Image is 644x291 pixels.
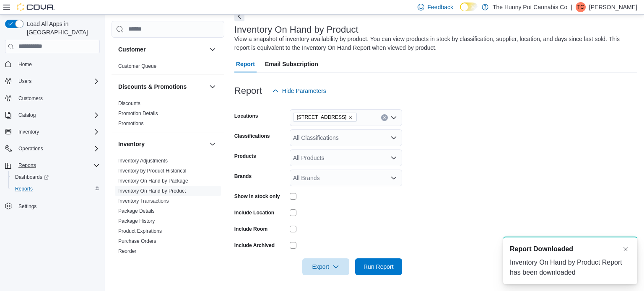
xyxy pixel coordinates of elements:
span: Reports [15,185,33,192]
span: Run Report [364,263,394,271]
button: Clear input [381,114,388,121]
span: Inventory Transactions [118,198,169,204]
h3: Customer [118,45,145,54]
span: Report [236,56,255,72]
span: Home [15,59,100,70]
button: Settings [2,200,103,212]
a: Inventory Adjustments [118,158,168,164]
p: The Hunny Pot Cannabis Co [493,2,567,12]
button: Dismiss toast [621,244,631,254]
h3: Report [234,86,262,96]
button: Users [15,76,35,86]
button: Run Report [355,258,402,275]
a: Home [15,59,35,70]
label: Include Location [234,209,274,216]
span: Dark Mode [460,11,460,12]
span: Inventory On Hand by Package [118,178,188,184]
label: Brands [234,173,252,180]
div: Discounts & Promotions [112,98,224,132]
button: Discounts & Promotions [208,82,218,92]
button: Operations [2,143,103,155]
button: Export [302,258,349,275]
span: Users [15,76,100,86]
a: Inventory On Hand by Product [118,188,186,194]
span: Home [18,61,32,68]
span: Reports [18,162,36,169]
span: Promotions [118,120,144,127]
label: Include Room [234,226,267,232]
span: Export [307,258,344,275]
div: Inventory [112,156,224,270]
button: Customer [208,44,218,54]
span: Dashboards [12,172,100,182]
a: Product Expirations [118,228,162,234]
span: Dashboards [15,174,49,180]
span: Inventory On Hand by Product [118,188,186,194]
a: Reorder [118,248,136,254]
div: Tabatha Cruickshank [576,2,586,12]
a: Customers [15,93,46,103]
span: Feedback [428,3,453,11]
button: Catalog [2,109,103,121]
button: Catalog [15,110,39,120]
button: Reports [15,160,39,170]
label: Include Archived [234,242,275,249]
a: Dashboards [12,172,52,182]
span: Customers [18,95,43,102]
a: Promotion Details [118,111,158,116]
button: Users [2,75,103,87]
a: Inventory by Product Historical [118,168,187,174]
label: Classifications [234,133,270,139]
div: Notification [510,244,631,254]
span: Load All Apps in [GEOGRAPHIC_DATA] [23,20,100,36]
div: Customer [112,61,224,75]
h3: Discounts & Promotions [118,82,187,91]
span: Settings [18,203,36,210]
button: Customers [2,92,103,104]
nav: Complex example [5,55,100,234]
a: Settings [15,201,40,211]
span: Operations [15,144,100,154]
button: Customer [118,45,206,54]
span: Package Details [118,208,155,214]
span: Reorder [118,248,136,255]
span: Discounts [118,100,140,107]
button: Open list of options [390,134,397,141]
span: Reports [12,184,100,194]
label: Products [234,153,256,160]
button: Inventory [118,140,206,148]
span: Inventory [15,127,100,137]
span: Settings [15,201,100,211]
button: Inventory [2,126,103,138]
img: Cova [17,3,55,11]
label: Locations [234,113,258,119]
a: Inventory Transactions [118,198,169,204]
a: Purchase Orders [118,238,156,244]
span: Customer Queue [118,63,156,70]
span: Product Expirations [118,228,162,234]
input: Dark Mode [460,3,478,11]
a: Customer Queue [118,63,156,69]
h3: Inventory [118,140,145,148]
button: Next [234,11,244,21]
button: Discounts & Promotions [118,82,206,91]
div: View a snapshot of inventory availability by product. You can view products in stock by classific... [234,35,633,52]
span: Catalog [15,110,100,120]
span: Reports [15,160,100,170]
button: Remove 334 Wellington Rd from selection in this group [348,115,353,120]
button: Reports [2,160,103,171]
a: Package History [118,218,155,224]
span: Catalog [18,112,36,118]
span: TC [577,2,584,12]
p: | [571,2,572,12]
span: Report Downloaded [510,244,573,254]
button: Open list of options [390,114,397,121]
button: Operations [15,144,47,154]
button: Home [2,58,103,70]
span: Purchase Orders [118,238,156,245]
span: Email Subscription [265,56,318,72]
button: Open list of options [390,155,397,161]
button: Open list of options [390,175,397,181]
button: Inventory [15,127,42,137]
span: Users [18,78,31,85]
